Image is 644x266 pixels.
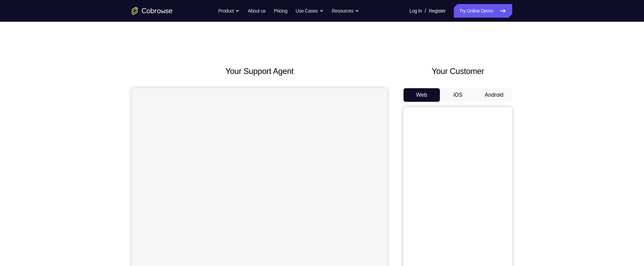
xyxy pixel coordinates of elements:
[454,4,512,18] a: Try Online Demo
[404,88,440,102] button: Web
[132,7,173,15] a: Go to the home page
[440,88,476,102] button: iOS
[425,7,426,15] span: /
[332,4,359,18] button: Resources
[409,4,422,18] a: Log In
[476,88,512,102] button: Android
[132,65,387,77] h2: Your Support Agent
[248,4,265,18] a: About us
[218,4,240,18] button: Product
[296,4,323,18] button: Use Cases
[274,4,287,18] a: Pricing
[429,4,446,18] a: Register
[404,65,512,77] h2: Your Customer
